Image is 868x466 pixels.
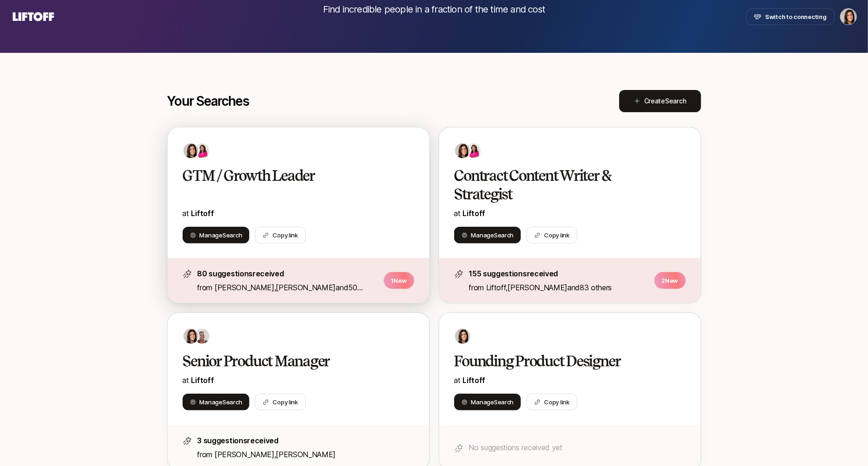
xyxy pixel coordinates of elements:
img: star-icon [454,444,463,453]
img: star-icon [454,269,463,279]
p: from [197,448,414,460]
button: ManageSearch [183,394,250,410]
p: from [197,281,378,294]
span: Liftoff [463,209,486,218]
span: and [567,283,612,292]
button: ManageSearch [454,227,521,243]
button: Copy link [526,227,577,243]
img: 71d7b91d_d7cb_43b4_a7ea_a9b2f2cc6e03.jpg [184,329,198,344]
span: [PERSON_NAME] [276,450,336,459]
span: , [274,283,336,292]
span: Search [494,398,513,406]
button: Copy link [255,394,306,410]
p: from [469,281,649,294]
span: Manage [200,397,242,407]
img: 9e09e871_5697_442b_ae6e_b16e3f6458f8.jpg [195,143,209,158]
img: dbb69939_042d_44fe_bb10_75f74df84f7f.jpg [195,329,209,344]
span: Search [494,231,513,239]
span: Manage [471,397,514,407]
span: [PERSON_NAME] [507,283,567,292]
a: Liftoff [191,209,214,218]
span: Search [222,231,242,239]
button: ManageSearch [183,227,250,243]
p: 155 suggestions received [469,268,649,280]
span: [PERSON_NAME] [276,283,336,292]
img: star-icon [183,436,192,446]
span: , [274,450,336,459]
span: Switch to connecting [765,12,827,21]
h2: Founding Product Designer [454,352,666,370]
span: 83 others [580,283,612,292]
img: 9e09e871_5697_442b_ae6e_b16e3f6458f8.jpg [466,143,481,158]
p: 2 New [654,272,686,289]
p: 3 suggestions received [197,434,414,447]
span: Search [665,97,686,105]
p: at [454,374,686,386]
button: Copy link [255,227,306,243]
span: Liftoff [486,283,506,292]
img: 71d7b91d_d7cb_43b4_a7ea_a9b2f2cc6e03.jpg [184,143,198,158]
h2: GTM / Growth Leader [183,166,395,185]
button: Eleanor Morgan [840,8,857,25]
img: Eleanor Morgan [841,9,856,25]
h2: Senior Product Manager [183,352,395,370]
p: at [183,207,414,219]
span: Liftoff [463,376,486,385]
h2: Contract Content Writer & Strategist [454,166,666,204]
span: , [506,283,568,292]
p: No suggestions received yet [469,441,686,453]
p: Your Searches [167,94,249,109]
span: Manage [200,230,242,240]
span: Liftoff [191,376,214,385]
span: [PERSON_NAME] [215,283,274,292]
img: star-icon [183,269,192,279]
img: 71d7b91d_d7cb_43b4_a7ea_a9b2f2cc6e03.jpg [455,143,470,158]
button: CreateSearch [619,90,701,112]
span: Manage [471,230,514,240]
p: at [454,207,686,219]
span: Create [644,96,686,107]
span: [PERSON_NAME] [215,450,274,459]
img: 71d7b91d_d7cb_43b4_a7ea_a9b2f2cc6e03.jpg [455,329,470,344]
button: Copy link [526,394,577,410]
p: 1 New [384,272,414,289]
p: at [183,374,414,386]
p: 80 suggestions received [197,268,378,280]
button: ManageSearch [454,394,521,410]
span: Search [222,398,242,406]
button: Switch to connecting [746,8,835,25]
